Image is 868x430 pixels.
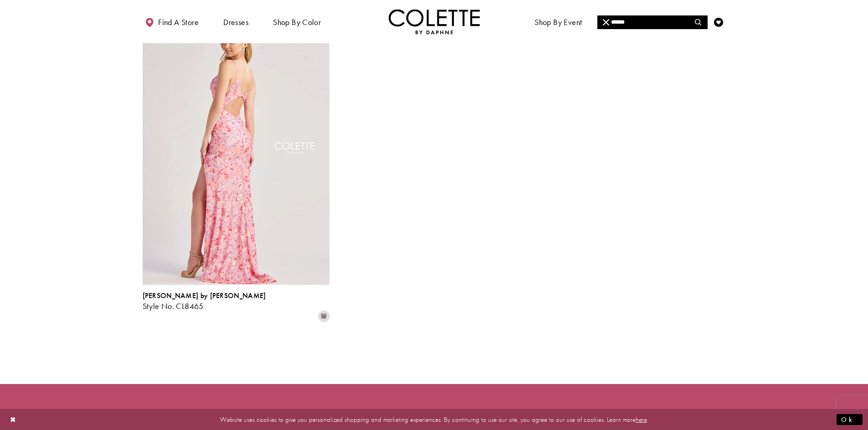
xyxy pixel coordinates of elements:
button: Close Dialog [5,411,21,427]
span: [PERSON_NAME] by [PERSON_NAME] [143,291,266,300]
span: Shop By Event [534,18,582,27]
a: here [636,415,647,424]
a: Visit Home Page [389,9,480,34]
span: Style No. CL8465 [143,301,204,311]
a: Visit Colette by Daphne Style No. CL8465 Page [143,14,329,285]
span: Find a store [158,18,199,27]
div: Colette by Daphne Style No. CL8465 [143,292,266,311]
a: Find a store [143,9,201,34]
button: Submit Dialog [837,414,863,425]
span: Shop by color [273,18,321,27]
p: Website uses cookies to give you personalized shopping and marketing experiences. By continuing t... [66,413,802,425]
span: Shop by color [271,9,323,34]
input: Search [597,15,707,29]
span: Dresses [223,18,248,27]
i: Pink/Multi [318,311,329,322]
div: Search form [597,15,708,29]
span: Shop By Event [532,9,584,34]
a: Check Wishlist [712,9,725,34]
button: Submit Search [689,15,707,29]
img: Colette by Daphne [389,9,480,34]
a: Toggle search [692,9,705,34]
a: Meet the designer [605,9,672,34]
div: Product List [143,14,726,322]
span: Dresses [221,9,251,34]
button: Close Search [597,15,615,29]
